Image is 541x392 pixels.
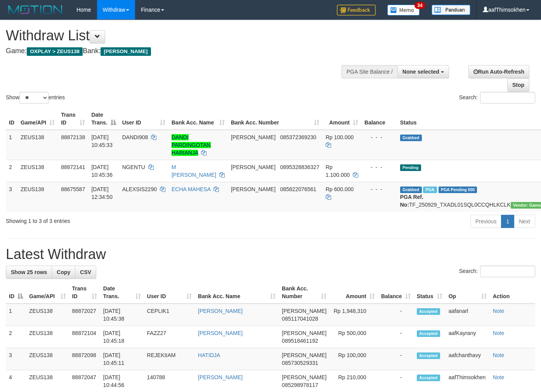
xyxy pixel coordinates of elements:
[459,92,535,104] label: Search:
[122,134,148,140] span: DANDI908
[100,348,144,370] td: [DATE] 10:45:11
[6,281,26,304] th: ID: activate to sort column descending
[446,281,490,304] th: Op: activate to sort column ascending
[119,108,168,130] th: User ID: activate to sort column ascending
[52,266,75,279] a: Copy
[280,186,316,192] span: Copy 085822076561 to clipboard
[231,164,276,170] span: [PERSON_NAME]
[400,194,423,208] b: PGA Ref. No:
[364,133,394,141] div: - - -
[198,374,243,380] a: [PERSON_NAME]
[100,304,144,326] td: [DATE] 10:45:38
[342,65,397,78] div: PGA Site Balance /
[282,382,318,388] span: Copy 085298978117 to clipboard
[91,164,113,178] span: [DATE] 10:45:36
[329,326,378,348] td: Rp 500,000
[6,28,353,43] h1: Withdraw List
[417,352,440,359] span: Accepted
[91,186,113,200] span: [DATE] 12:34:50
[6,326,26,348] td: 2
[417,375,440,381] span: Accepted
[144,348,195,370] td: REJEKIIAM
[57,269,70,275] span: Copy
[26,348,69,370] td: ZEUS138
[231,186,276,192] span: [PERSON_NAME]
[198,330,243,336] a: [PERSON_NAME]
[6,266,52,279] a: Show 25 rows
[400,164,421,171] span: Pending
[100,281,144,304] th: Date Trans.: activate to sort column ascending
[6,47,353,55] h4: Game: Bank:
[400,187,422,193] span: Grabbed
[17,108,58,130] th: Game/API: activate to sort column ascending
[61,134,85,140] span: 88872138
[501,215,514,228] a: 1
[432,5,470,15] img: panduan.png
[172,164,216,178] a: M [PERSON_NAME]
[397,65,449,78] button: None selected
[282,374,326,380] span: [PERSON_NAME]
[329,304,378,326] td: Rp 1,948,310
[6,92,65,104] label: Show entries
[17,130,58,160] td: ZEUS138
[514,215,535,228] a: Next
[91,134,113,148] span: [DATE] 10:45:33
[101,47,151,56] span: [PERSON_NAME]
[144,304,195,326] td: CEPLIK1
[417,330,440,337] span: Accepted
[144,281,195,304] th: User ID: activate to sort column ascending
[122,164,145,170] span: NGENTU
[282,330,326,336] span: [PERSON_NAME]
[80,269,91,275] span: CSV
[446,304,490,326] td: aafanarl
[61,164,85,170] span: 88872141
[507,78,529,92] a: Stop
[69,326,100,348] td: 88872104
[493,374,505,380] a: Note
[329,348,378,370] td: Rp 100,000
[400,135,422,141] span: Grabbed
[364,163,394,171] div: - - -
[329,281,378,304] th: Amount: activate to sort column ascending
[27,47,83,56] span: OXPLAY > ZEUS138
[493,308,505,314] a: Note
[26,281,69,304] th: Game/API: activate to sort column ascending
[88,108,119,130] th: Date Trans.: activate to sort column descending
[6,247,535,262] h1: Latest Withdraw
[19,92,49,104] select: Showentries
[6,304,26,326] td: 1
[490,281,535,304] th: Action
[326,164,350,178] span: Rp 1.100.000
[459,266,535,277] label: Search:
[493,330,505,336] a: Note
[6,108,17,130] th: ID
[414,2,425,9] span: 34
[282,308,326,314] span: [PERSON_NAME]
[6,160,17,182] td: 2
[468,65,529,78] a: Run Auto-Refresh
[61,186,85,192] span: 88675587
[17,160,58,182] td: ZEUS138
[228,108,323,130] th: Bank Acc. Number: activate to sort column ascending
[6,348,26,370] td: 3
[378,326,414,348] td: -
[198,308,243,314] a: [PERSON_NAME]
[69,348,100,370] td: 88872098
[122,186,157,192] span: ALEXSIS2290
[26,304,69,326] td: ZEUS138
[172,134,211,156] a: DANDI PARDINGOTAN HARIANJA
[387,5,420,16] img: Button%20Memo.svg
[75,266,96,279] a: CSV
[6,4,65,16] img: MOTION_logo.png
[480,92,535,104] input: Search:
[69,304,100,326] td: 88872027
[326,134,354,140] span: Rp 100.000
[402,69,439,75] span: None selected
[195,281,279,304] th: Bank Acc. Name: activate to sort column ascending
[480,266,535,277] input: Search:
[100,326,144,348] td: [DATE] 10:45:18
[198,352,220,358] a: HATIDJA
[144,326,195,348] td: FAZZ27
[417,308,440,315] span: Accepted
[282,360,318,366] span: Copy 085730529331 to clipboard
